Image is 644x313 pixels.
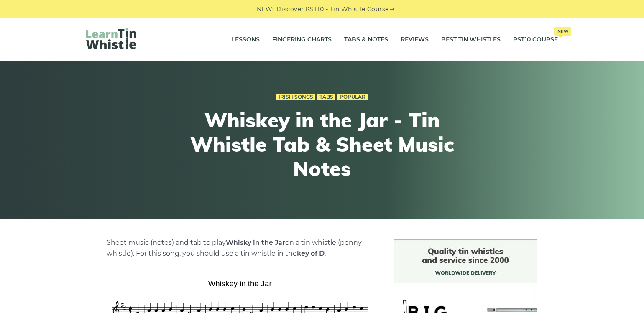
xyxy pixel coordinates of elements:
[226,239,285,247] strong: Whisky in the Jar
[344,29,388,50] a: Tabs & Notes
[107,237,373,259] p: Sheet music (notes) and tab to play on a tin whistle (penny whistle). For this song, you should u...
[86,28,136,49] img: LearnTinWhistle.com
[401,29,429,50] a: Reviews
[337,94,368,100] a: Popular
[554,27,571,36] span: New
[276,94,315,100] a: Irish Songs
[441,29,501,50] a: Best Tin Whistles
[232,29,260,50] a: Lessons
[317,94,335,100] a: Tabs
[168,108,476,181] h1: Whiskey in the Jar - Tin Whistle Tab & Sheet Music Notes
[297,249,325,257] strong: key of D
[272,29,332,50] a: Fingering Charts
[513,29,558,50] a: PST10 CourseNew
